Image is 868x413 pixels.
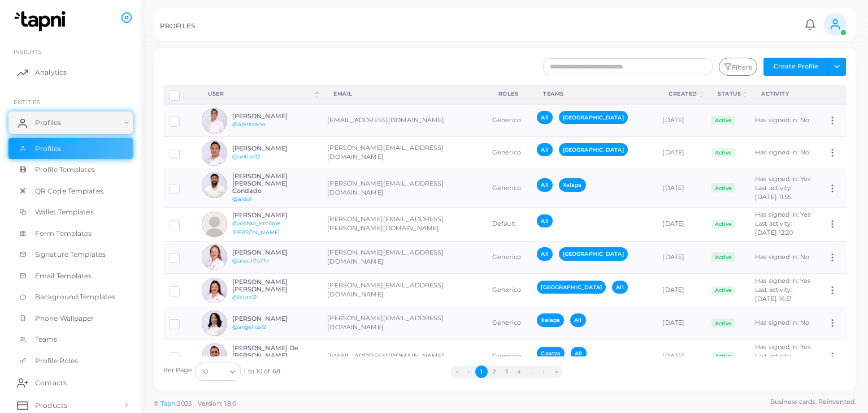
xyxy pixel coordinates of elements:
span: All [537,214,552,227]
span: [GEOGRAPHIC_DATA] [559,247,628,260]
a: @laura12 [232,294,257,300]
button: Go to page 1 [475,365,488,378]
a: Tapni [160,399,177,407]
span: ENTITIES [14,98,40,105]
span: Has signed in: No [755,319,809,326]
span: Has signed in: Yes [755,277,810,285]
td: Generico [486,273,531,307]
div: Teams [543,90,644,98]
a: Profiles [8,111,133,134]
a: @aldo1 [232,196,252,202]
button: Create Profile [763,58,828,76]
span: Profile Templates [35,165,95,175]
img: logo [10,11,73,32]
span: Active [711,183,735,192]
span: Active [711,148,735,157]
td: Default [486,207,531,241]
img: avatar [202,244,227,270]
span: Active [711,252,735,261]
span: All [537,178,552,191]
span: Xalapa [537,313,564,326]
th: Row-selection [163,85,196,104]
div: User [208,90,313,98]
span: Active [711,116,735,125]
a: @ana_r7o7hl [232,257,269,264]
a: @alonso_enrique.[PERSON_NAME] [232,220,282,235]
span: INSIGHTS [14,48,41,55]
span: Analytics [35,67,67,78]
span: Has signed in: No [755,116,809,124]
a: Form Templates [8,223,133,244]
label: Per Page [163,366,193,375]
img: avatar [202,343,227,369]
a: Contacts [8,371,133,394]
a: Phone Wallpaper [8,308,133,329]
span: Has signed in: No [755,148,809,156]
h6: [PERSON_NAME] [232,249,315,256]
span: Contacts [35,378,67,388]
h6: [PERSON_NAME] [232,212,315,219]
span: Has signed in: Yes [755,210,810,218]
button: Filters [719,58,757,76]
a: Email Templates [8,265,133,287]
td: [DATE] [656,207,705,241]
div: Roles [498,90,519,98]
a: Analytics [8,61,133,84]
a: Profile Templates [8,159,133,180]
th: Action [821,85,846,104]
span: Last activity: [DATE] 16:51 [755,286,792,303]
span: Profiles [35,118,61,128]
h6: [PERSON_NAME] [PERSON_NAME] Condado [232,173,315,195]
span: All [570,313,585,326]
h5: PROFILES [160,22,195,30]
span: Has signed in: No [755,253,809,261]
td: [EMAIL_ADDRESS][DOMAIN_NAME] [321,339,486,373]
td: [PERSON_NAME][EMAIL_ADDRESS][DOMAIN_NAME] [321,307,486,339]
td: Generico [486,137,531,169]
img: avatar [202,278,227,303]
span: Business cards. Reinvented. [770,397,856,407]
span: Active [711,319,735,328]
h6: [PERSON_NAME] De [PERSON_NAME] [232,345,315,359]
img: avatar [202,140,227,166]
span: Teams [35,334,58,345]
img: avatar [202,173,227,198]
span: Last activity: [DATE] 16:22 [755,352,793,369]
span: Has signed in: Yes [755,175,810,183]
a: @ajerezano [232,121,266,127]
td: [DATE] [656,339,705,373]
td: [PERSON_NAME][EMAIL_ADDRESS][PERSON_NAME][DOMAIN_NAME] [321,207,486,241]
h6: [PERSON_NAME] [232,145,315,152]
img: avatar [202,108,227,134]
a: Teams [8,329,133,350]
span: Has signed in: Yes [755,343,810,351]
td: [EMAIL_ADDRESS][DOMAIN_NAME] [321,104,486,137]
h6: [PERSON_NAME] [232,315,315,322]
span: Phone Wallpaper [35,313,94,324]
span: Active [711,220,735,229]
span: Profile Roles [35,356,78,366]
td: Generico [486,339,531,373]
div: Email [333,90,474,98]
h6: [PERSON_NAME] [232,113,315,120]
td: [DATE] [656,307,705,339]
ul: Pagination [280,365,733,378]
button: Go to page 3 [500,365,513,378]
td: Generico [486,307,531,339]
span: 1 to 10 of 68 [244,367,280,376]
span: [GEOGRAPHIC_DATA] [559,111,628,124]
span: 10 [202,366,208,378]
span: Version: 1.8.0 [198,399,237,407]
h6: [PERSON_NAME] [PERSON_NAME] [232,278,315,293]
button: Go to next page [538,365,550,378]
span: All [571,347,586,360]
span: Active [711,286,735,295]
button: Go to page 4 [513,365,525,378]
span: [GEOGRAPHIC_DATA] [559,143,628,156]
img: avatar [202,311,227,336]
span: Profiles [35,144,61,154]
span: Last activity: [DATE] 12:20 [755,220,793,236]
a: @adrian12 [232,153,261,160]
td: [DATE] [656,137,705,169]
a: Signature Templates [8,244,133,265]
